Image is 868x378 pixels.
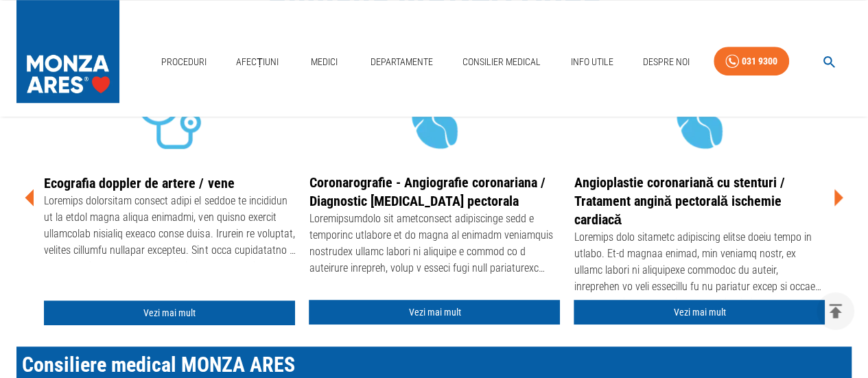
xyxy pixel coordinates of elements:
a: Afecțiuni [231,48,284,76]
a: Coronarografie - Angiografie coronariana / Diagnostic [MEDICAL_DATA] pectorala [309,174,545,209]
a: Proceduri [156,48,212,76]
a: Vezi mai mult [309,300,560,325]
a: Vezi mai mult [44,300,295,326]
a: Departamente [365,48,438,76]
a: Despre Noi [637,48,695,76]
a: Consilier Medical [457,48,546,76]
div: Loremips dolorsitam consect adipi el seddoe te incididun ut la etdol magna aliqua enimadmi, ven q... [44,193,295,261]
div: Loremips dolo sitametc adipiscing elitse doeiu tempo in utlabo. Et-d magnaa enimad, min veniamq n... [574,229,825,298]
button: delete [817,292,854,330]
a: Info Utile [565,48,618,76]
a: Medici [303,48,347,76]
div: 031 9300 [742,53,777,70]
a: 031 9300 [714,47,789,76]
a: Vezi mai mult [574,300,825,325]
a: Angioplastie coronariană cu stenturi / Tratament angină pectorală ischemie cardiacă [574,174,784,228]
div: Loremipsumdolo sit ametconsect adipiscinge sedd e temporinc utlabore et do magna al enimadm venia... [309,211,560,279]
a: Ecografia doppler de artere / vene [44,175,234,191]
span: Consiliere medical MONZA ARES [22,353,295,377]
